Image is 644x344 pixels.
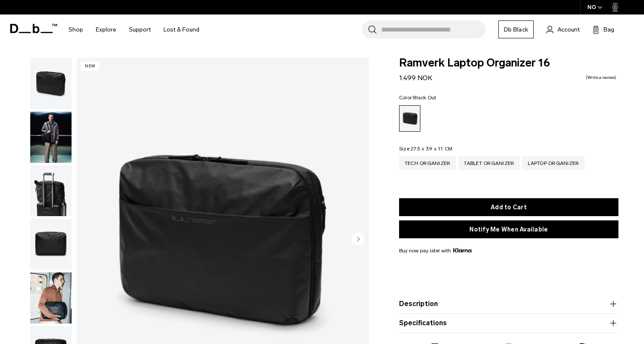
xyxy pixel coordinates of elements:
[546,24,580,35] a: Account
[399,74,432,82] span: 1.499 NOK
[30,112,72,163] img: Ramverk Laptop Organizer 16" Black Out
[30,111,72,163] button: Ramverk Laptop Organizer 16" Black Out
[399,198,618,216] button: Add to Cart
[399,156,456,170] a: Tech Organizer
[399,220,618,238] button: Notify Me When Available
[399,318,618,328] button: Specifications
[453,248,471,252] img: {"height" => 20, "alt" => "Klarna"}
[30,272,72,324] img: Ramverk Laptop Organizer 16" Black Out
[164,14,199,45] a: Lost & Found
[399,58,618,69] span: Ramverk Laptop Organizer 16
[30,58,72,109] img: Ramverk Laptop Organizer 16" Black Out
[458,156,520,170] a: Tablet Organizer
[129,14,151,45] a: Support
[81,62,99,71] p: New
[30,165,72,217] img: Ramverk Laptop Organizer 16" Black Out
[30,218,72,270] button: Ramverk Laptop Organizer 16" Black Out
[399,146,453,151] legend: Size:
[96,14,116,45] a: Explore
[498,20,534,38] a: Db Black
[30,219,72,270] img: Ramverk Laptop Organizer 16" Black Out
[62,14,206,45] nav: Main Navigation
[399,95,437,100] legend: Color:
[30,272,72,324] button: Ramverk Laptop Organizer 16" Black Out
[413,95,436,101] span: Black Out
[558,25,580,34] span: Account
[399,105,420,132] a: Black Out
[399,247,471,254] span: Buy now pay later with
[30,165,72,217] button: Ramverk Laptop Organizer 16" Black Out
[30,58,72,110] button: Ramverk Laptop Organizer 16" Black Out
[411,146,452,152] span: 27.5 x 39 x 11 CM
[69,14,83,45] a: Shop
[399,299,618,309] button: Description
[586,75,616,80] a: Write a review
[592,24,614,35] button: Bag
[522,156,584,170] a: Laptop Organizer
[604,25,614,34] span: Bag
